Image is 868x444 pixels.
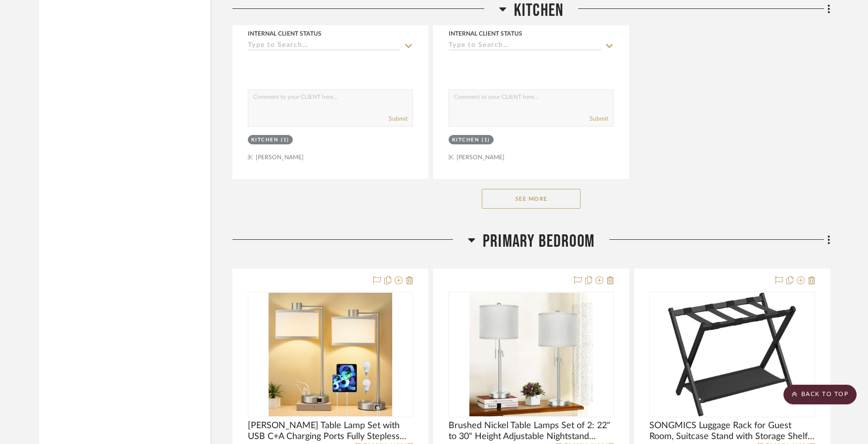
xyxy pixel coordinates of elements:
[248,42,401,51] input: Type to Search…
[482,136,490,144] div: (1)
[590,114,608,123] button: Submit
[449,420,614,442] span: Brushed Nickel Table Lamps Set of 2: 22" to 30" Height Adjustable Nightstand Lamps with Grey Line...
[668,293,797,416] img: SONGMICS Luggage Rack for Guest Room, Suitcase Stand with Storage Shelf, Steel Frame, Foldable fo...
[649,420,815,442] span: SONGMICS Luggage Rack for Guest Room, Suitcase Stand with Storage Shelf, Steel Frame, Foldable fo...
[251,136,279,144] div: Kitchen
[449,42,602,51] input: Type to Search…
[783,385,857,404] scroll-to-top-button: BACK TO TOP
[248,29,321,38] div: Internal Client Status
[452,136,480,144] div: Kitchen
[482,189,581,209] button: See More
[389,114,408,123] button: Submit
[469,293,593,416] img: Brushed Nickel Table Lamps Set of 2: 22" to 30" Height Adjustable Nightstand Lamps with Grey Line...
[449,29,522,38] div: Internal Client Status
[281,136,289,144] div: (1)
[269,293,392,416] img: Navreet Table Lamp Set with USB C+A Charging Ports Fully Stepless Dimmable Bedside Lamp (Bulbs In...
[248,420,413,442] span: [PERSON_NAME] Table Lamp Set with USB C+A Charging Ports Fully Stepless Dimmable Bedside Lamp (Bu...
[483,231,594,252] span: Primary Bedroom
